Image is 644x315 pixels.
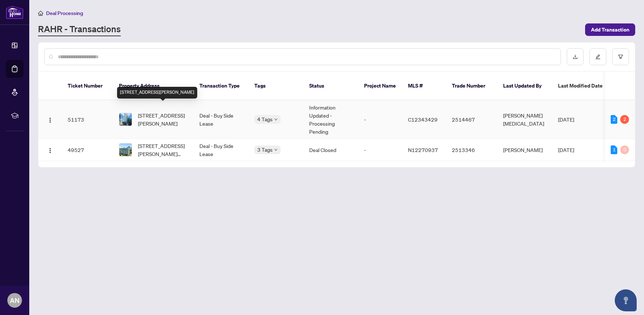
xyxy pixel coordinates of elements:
[119,113,132,126] img: thumbnail-img
[194,72,248,100] th: Transaction Type
[497,139,552,161] td: [PERSON_NAME]
[46,10,83,16] span: Deal Processing
[618,54,623,59] span: filter
[573,54,578,59] span: download
[274,118,278,121] span: down
[612,48,629,65] button: filter
[589,48,606,65] button: edit
[47,117,53,123] img: Logo
[44,114,56,125] button: Logo
[113,72,194,100] th: Property Address
[402,72,446,100] th: MLS #
[567,48,584,65] button: download
[194,139,248,161] td: Deal - Buy Side Lease
[257,115,273,123] span: 4 Tags
[257,145,273,154] span: 3 Tags
[446,72,497,100] th: Trade Number
[446,139,497,161] td: 2513346
[591,24,629,36] span: Add Transaction
[38,23,121,36] a: RAHR - Transactions
[408,116,438,123] span: C12343429
[274,148,278,152] span: down
[558,116,574,123] span: [DATE]
[6,5,23,19] img: logo
[303,72,358,100] th: Status
[408,147,438,153] span: N12270937
[194,100,248,139] td: Deal - Buy Side Lease
[611,145,617,154] div: 1
[62,139,113,161] td: 49527
[615,289,637,311] button: Open asap
[138,142,188,158] span: [STREET_ADDRESS][PERSON_NAME][PERSON_NAME]
[358,100,402,139] td: -
[620,145,629,154] div: 0
[552,72,618,100] th: Last Modified Date
[38,11,43,16] span: home
[10,295,19,305] span: AN
[497,72,552,100] th: Last Updated By
[558,82,603,90] span: Last Modified Date
[558,147,574,153] span: [DATE]
[620,115,629,124] div: 2
[248,72,303,100] th: Tags
[138,111,188,127] span: [STREET_ADDRESS][PERSON_NAME]
[303,139,358,161] td: Deal Closed
[497,100,552,139] td: [PERSON_NAME][MEDICAL_DATA]
[117,87,197,99] div: [STREET_ADDRESS][PERSON_NAME]
[44,144,56,156] button: Logo
[585,23,635,36] button: Add Transaction
[358,139,402,161] td: -
[595,54,600,59] span: edit
[611,115,617,124] div: 2
[62,72,113,100] th: Ticket Number
[119,144,132,156] img: thumbnail-img
[446,100,497,139] td: 2514467
[303,100,358,139] td: Information Updated - Processing Pending
[47,148,53,153] img: Logo
[62,100,113,139] td: 51173
[358,72,402,100] th: Project Name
